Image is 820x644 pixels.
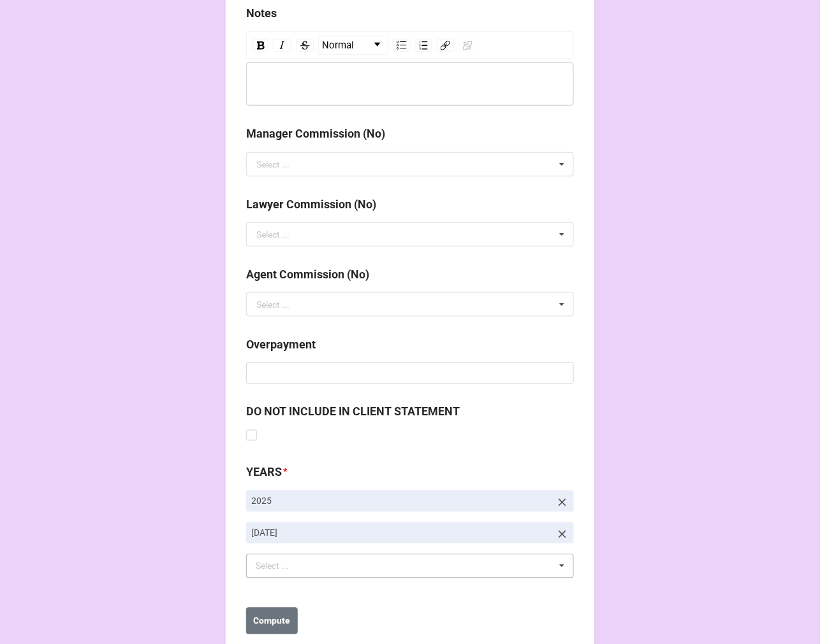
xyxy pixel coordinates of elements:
[322,38,354,54] span: Normal
[319,36,388,54] a: Block Type
[416,39,432,52] div: Ordered
[246,403,460,421] label: DO NOT INCLUDE IN CLIENT STATEMENT
[256,230,289,239] div: Select ...
[251,495,551,508] p: 2025
[437,39,454,52] div: Link
[246,31,574,106] div: rdw-wrapper
[390,36,434,55] div: rdw-list-control
[459,39,476,52] div: Unlink
[246,336,316,354] label: Overpayment
[318,36,388,55] div: rdw-dropdown
[246,125,385,143] label: Manager Commission (No)
[297,39,314,52] div: Strikethrough
[393,39,411,52] div: Unordered
[256,300,289,309] div: Select ...
[246,4,277,22] label: Notes
[434,36,479,55] div: rdw-link-control
[253,39,268,52] div: Bold
[246,31,574,59] div: rdw-toolbar
[253,77,568,91] div: rdw-editor
[246,464,282,482] label: YEARS
[251,527,551,540] p: [DATE]
[254,615,291,628] b: Compute
[246,266,369,283] label: Agent Commission (No)
[246,608,298,634] button: Compute
[253,559,307,574] div: Select ...
[256,160,289,169] div: Select ...
[274,39,291,52] div: Italic
[316,36,390,55] div: rdw-block-control
[250,36,316,55] div: rdw-inline-control
[246,196,376,213] label: Lawyer Commission (No)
